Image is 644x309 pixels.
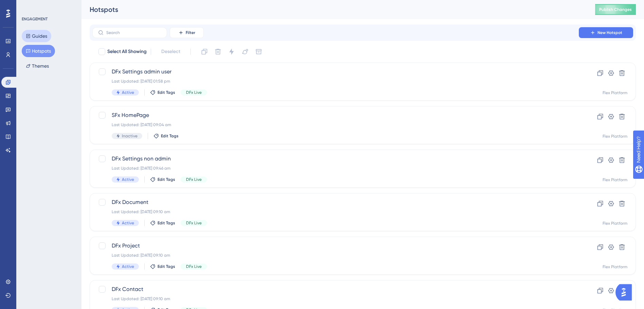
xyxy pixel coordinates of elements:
span: Active [122,264,134,269]
div: Last Updated: [DATE] 09:10 am [112,296,559,302]
span: Active [122,177,134,182]
input: Search [106,30,161,35]
span: Inactive [122,133,137,139]
button: Guides [22,30,51,42]
div: Hotspots [90,5,578,14]
div: Flex Platform [603,264,627,270]
button: Edit Tags [150,220,175,226]
div: Last Updated: [DATE] 09:10 am [112,253,559,258]
span: New Hotspot [597,30,622,35]
span: Publish Changes [599,7,632,12]
span: Active [122,220,134,226]
span: Edit Tags [158,220,175,226]
span: Need Help? [16,2,42,10]
span: Edit Tags [158,264,175,269]
div: Flex Platform [603,177,627,183]
span: Select All Showing [107,48,147,56]
button: New Hotspot [579,27,633,38]
button: Filter [170,27,204,38]
iframe: UserGuiding AI Assistant Launcher [615,282,636,303]
span: DFx Project [112,242,559,250]
span: DFx Settings non admin [112,155,559,163]
span: DFx Contact [112,285,559,293]
button: Edit Tags [150,264,175,269]
div: Flex Platform [603,221,627,226]
div: Last Updated: [DATE] 01:58 pm [112,79,559,84]
span: Filter [186,30,195,35]
button: Edit Tags [150,177,175,182]
div: Flex Platform [603,134,627,139]
div: Flex Platform [603,90,627,96]
span: Edit Tags [158,177,175,182]
span: Active [122,90,134,95]
button: Themes [22,60,53,72]
span: Edit Tags [161,133,179,139]
div: ENGAGEMENT [22,16,48,22]
span: DFx Live [186,90,202,95]
span: Edit Tags [158,90,175,95]
span: DFx Document [112,198,559,206]
button: Deselect [155,46,186,58]
span: DFx Live [186,177,202,182]
div: Last Updated: [DATE] 09:10 am [112,209,559,214]
button: Edit Tags [153,133,179,139]
button: Edit Tags [150,90,175,95]
button: Publish Changes [595,4,636,15]
span: SFx HomePage [112,111,559,119]
button: Hotspots [22,45,55,57]
span: DFx Live [186,220,202,226]
span: Deselect [161,48,180,56]
div: Last Updated: [DATE] 09:46 am [112,166,559,171]
div: Last Updated: [DATE] 09:04 am [112,122,559,127]
span: DFx Settings admin user [112,68,559,76]
span: DFx Live [186,264,202,269]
